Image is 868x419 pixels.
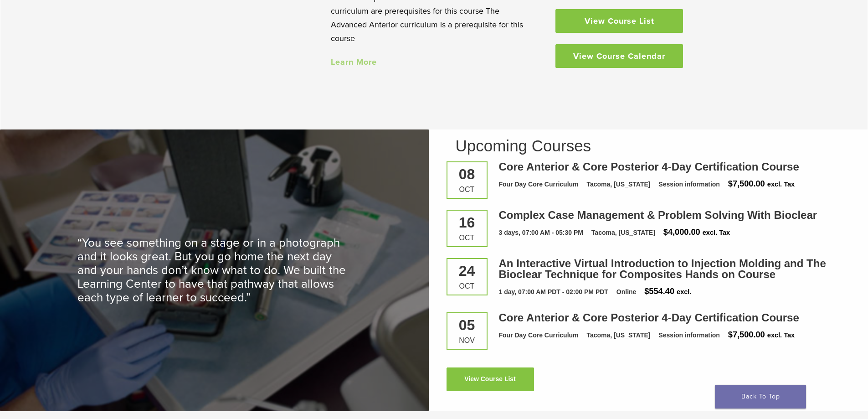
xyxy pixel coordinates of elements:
[586,331,650,340] div: Tacoma, [US_STATE]
[454,283,480,290] div: Oct
[499,180,579,189] div: Four Day Core Curriculum
[454,318,480,332] div: 05
[456,138,853,154] h2: Upcoming Courses
[728,330,765,339] span: $7,500.00
[499,209,817,221] a: Complex Case Management & Problem Solving With Bioclear
[555,44,683,68] a: View Course Calendar
[586,180,650,189] div: Tacoma, [US_STATE]
[331,57,377,67] a: Learn More
[663,228,700,237] span: $4,000.00
[767,181,795,188] span: excl. Tax
[658,331,720,340] div: Session information
[499,331,579,340] div: Four Day Core Curriculum
[715,385,806,409] a: Back To Top
[499,257,826,280] a: An Interactive Virtual Introduction to Injection Molding and The Bioclear Technique for Composite...
[616,287,637,297] div: Online
[767,331,795,339] span: excl. Tax
[555,9,683,33] a: View Course List
[499,311,799,324] a: Core Anterior & Core Posterior 4-Day Certification Course
[677,288,691,295] span: excl.
[499,228,583,238] div: 3 days, 07:00 AM - 05:30 PM
[499,287,608,297] div: 1 day, 07:00 AM PDT - 02:00 PM PDT
[658,180,720,189] div: Session information
[728,179,765,188] span: $7,500.00
[447,367,534,391] a: View Course List
[454,167,480,181] div: 08
[454,234,480,242] div: Oct
[454,186,480,193] div: Oct
[454,337,480,344] div: Nov
[454,215,480,230] div: 16
[591,228,655,238] div: Tacoma, [US_STATE]
[454,264,480,278] div: 24
[703,229,730,236] span: excl. Tax
[644,287,674,296] span: $554.40
[499,160,799,173] a: Core Anterior & Core Posterior 4-Day Certification Course
[77,236,351,305] p: “You see something on a stage or in a photograph and it looks great. But you go home the next day...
